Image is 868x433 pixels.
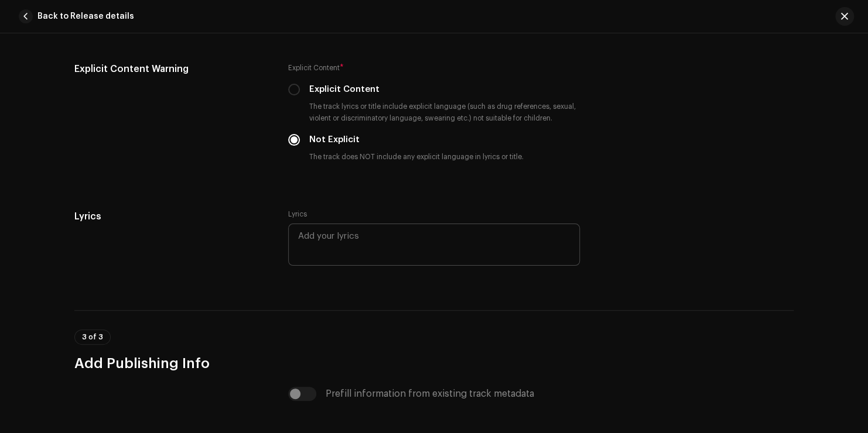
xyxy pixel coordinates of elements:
[74,354,794,373] h3: Add Publishing Info
[74,209,269,224] h5: Lyrics
[307,101,580,124] small: The track lyrics or title include explicit language (such as drug references, sexual, violent or ...
[74,62,269,76] h5: Explicit Content Warning
[288,62,340,74] small: Explicit Content
[309,133,360,146] label: Not Explicit
[307,151,526,163] small: The track does NOT include any explicit language in lyrics or title.
[309,83,380,96] label: Explicit Content
[288,209,307,219] label: Lyrics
